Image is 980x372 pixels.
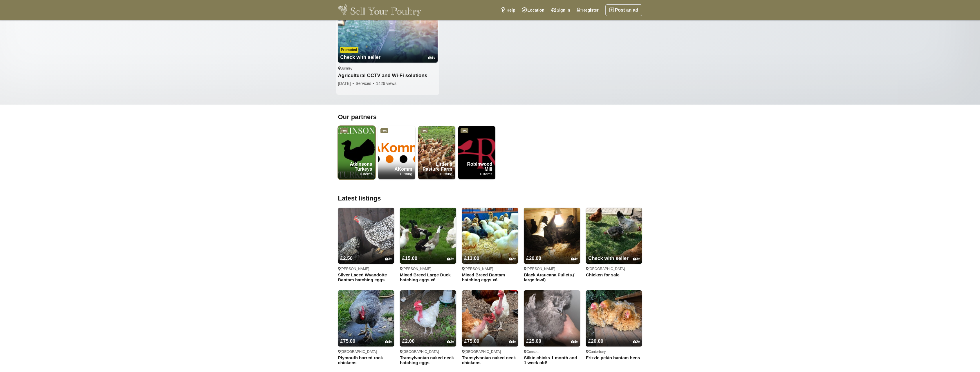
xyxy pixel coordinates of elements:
div: 2 [633,340,640,344]
span: £2.50 [340,256,353,261]
a: £2.50 3 [338,245,394,264]
a: Mixed Breed Bantam hatching eggs x6 [462,272,518,282]
a: Sign in [548,4,573,16]
span: Check with seller [588,256,629,261]
span: 1 listing [399,172,415,176]
img: Transylvanian naked neck hatching eggs [400,290,456,347]
a: £2.00 3 [400,327,456,347]
a: Agricultural CCTV and Wi-Fi solutions [338,73,438,79]
div: Burnley [338,66,438,71]
span: Professional member [461,128,469,133]
img: Mixed Breed Bantam hatching eggs x6 [462,208,518,264]
img: Atkinsons Turkeys [338,126,375,179]
div: 3 [447,257,454,261]
a: Chicken for sale [586,272,642,278]
span: [DATE] [338,81,355,86]
span: Promoted [340,47,358,53]
span: 1 listing [439,172,455,176]
span: £13.00 [464,256,479,261]
strong: Atkinsons Turkeys [338,162,375,172]
a: £75.00 4 [338,327,394,347]
div: [PERSON_NAME] [462,267,518,271]
strong: Littler's Pasture Farm [418,162,455,172]
span: £2.00 [402,338,415,344]
img: Silver Laced Wyandotte Bantam hatching eggs [338,208,394,264]
a: Transylvanian naked neck hatching eggs [400,355,456,365]
div: 4 [571,340,578,344]
span: £75.00 [340,338,355,344]
span: £20.00 [526,256,541,261]
a: Check with seller 3 [586,245,642,264]
div: Canterbury [586,349,642,354]
span: Professional member [380,128,389,133]
img: AKomm [378,126,415,179]
a: £75.00 4 [462,327,518,347]
span: £20.00 [588,338,603,344]
img: Silkie chicks 1 month and 1 week old! [524,290,580,347]
a: Frizzle pekin bantam hens [586,355,642,360]
img: Black Araucana Pullets.( large fowl) [524,208,580,264]
a: £20.00 2 [586,327,642,347]
img: Plymouth barred rock chickens [338,290,394,347]
span: Services [355,81,375,86]
div: 4 [571,257,578,261]
div: 2 [509,257,516,261]
a: Silver Laced Wyandotte Bantam hatching eggs [338,272,394,282]
div: 3 [385,257,392,261]
a: Littler's Pasture Farm Pro Littler's Pasture Farm 1 listing [418,126,455,179]
a: Check with seller 1 [338,43,438,63]
img: Mixed Breed Large Duck hatching eggs x6 [400,208,456,264]
h2: Latest listings [338,195,642,202]
img: Robinwood Mill [458,126,495,179]
a: Silkie chicks 1 month and 1 week old! [524,355,580,365]
div: 4 [385,340,392,344]
span: £15.00 [402,256,417,261]
a: £20.00 4 [524,245,580,264]
div: Consett [524,349,580,354]
a: £25.00 4 [524,327,580,347]
a: Location [519,4,548,16]
span: £75.00 [464,338,479,344]
a: Help [497,4,518,16]
div: [GEOGRAPHIC_DATA] [462,349,518,354]
a: Transylvanian naked neck chickens [462,355,518,365]
a: Register [573,4,602,16]
strong: Robinwood Mill [458,162,495,172]
div: 3 [633,257,640,261]
div: [PERSON_NAME] [524,267,580,271]
strong: AKomm [394,167,415,172]
div: 1 [428,56,435,60]
span: Professional member [420,128,429,133]
span: 0 items [360,172,375,176]
span: Our partners [338,113,377,121]
span: Professional member [340,128,349,133]
a: Mixed Breed Large Duck hatching eggs x6 [400,272,456,282]
a: AKomm Pro AKomm 1 listing [378,126,415,179]
div: [PERSON_NAME] [338,267,394,271]
a: Atkinsons Turkeys Pro Atkinsons Turkeys 0 items [338,126,375,179]
div: [GEOGRAPHIC_DATA] [338,349,394,354]
div: 3 [447,340,454,344]
a: Post an ad [605,4,642,16]
span: Check with seller [340,54,381,60]
img: Chicken for sale [586,208,642,264]
a: £13.00 2 [462,245,518,264]
span: £25.00 [526,338,541,344]
img: Frizzle pekin bantam hens [586,290,642,347]
a: Plymouth barred rock chickens [338,355,394,365]
a: Robinwood Mill Pro Robinwood Mill 0 items [458,126,495,179]
span: 0 items [480,172,495,176]
img: Transylvanian naked neck chickens [462,290,518,347]
span: 1426 views [376,81,396,86]
img: Littler's Pasture Farm [418,126,455,179]
div: [PERSON_NAME] [400,267,456,271]
div: [GEOGRAPHIC_DATA] [586,267,642,271]
a: £15.00 3 [400,245,456,264]
div: 4 [509,340,516,344]
div: [GEOGRAPHIC_DATA] [400,349,456,354]
img: Sell Your Poultry [338,4,421,16]
a: Black Araucana Pullets.( large fowl) [524,272,580,282]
